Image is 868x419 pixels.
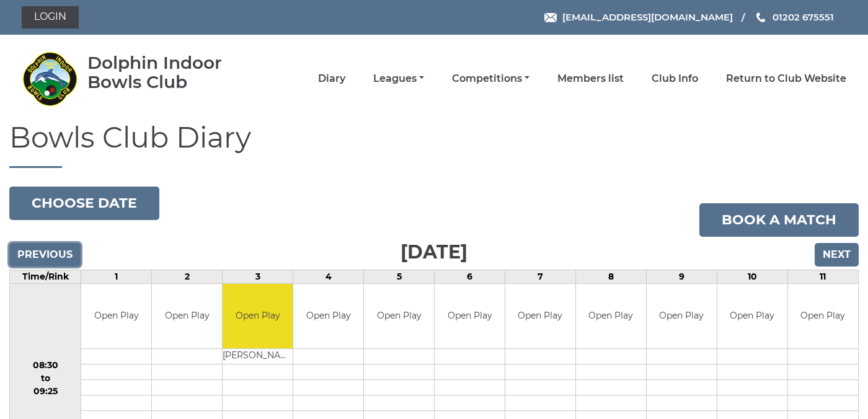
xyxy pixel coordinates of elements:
[505,270,576,283] td: 7
[717,284,787,349] td: Open Play
[787,270,858,283] td: 11
[452,72,529,86] a: Competitions
[756,12,765,22] img: Phone us
[575,270,646,283] td: 8
[223,349,293,364] td: [PERSON_NAME]
[9,243,81,267] input: Previous
[788,284,858,349] td: Open Play
[364,270,435,283] td: 5
[22,6,79,29] a: Login
[81,284,151,349] td: Open Play
[9,187,159,220] button: Choose date
[318,72,345,86] a: Diary
[562,11,733,23] span: [EMAIL_ADDRESS][DOMAIN_NAME]
[652,72,698,86] a: Club Info
[435,270,505,283] td: 6
[87,53,258,92] div: Dolphin Indoor Bowls Club
[364,284,434,349] td: Open Play
[647,284,717,349] td: Open Play
[505,284,575,349] td: Open Play
[699,203,859,237] a: Book a match
[223,284,293,349] td: Open Play
[815,243,859,267] input: Next
[557,72,624,86] a: Members list
[22,51,77,107] img: Dolphin Indoor Bowls Club
[293,270,364,283] td: 4
[223,270,293,283] td: 3
[293,284,363,349] td: Open Play
[152,284,222,349] td: Open Play
[717,270,787,283] td: 10
[726,72,846,86] a: Return to Club Website
[10,270,81,283] td: Time/Rink
[576,284,646,349] td: Open Play
[755,10,834,24] a: Phone us 01202 675551
[9,122,859,168] h1: Bowls Club Diary
[544,13,557,22] img: Email
[152,270,223,283] td: 2
[81,270,152,283] td: 1
[773,11,834,23] span: 01202 675551
[435,284,505,349] td: Open Play
[544,10,733,24] a: Email [EMAIL_ADDRESS][DOMAIN_NAME]
[646,270,717,283] td: 9
[373,72,424,86] a: Leagues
